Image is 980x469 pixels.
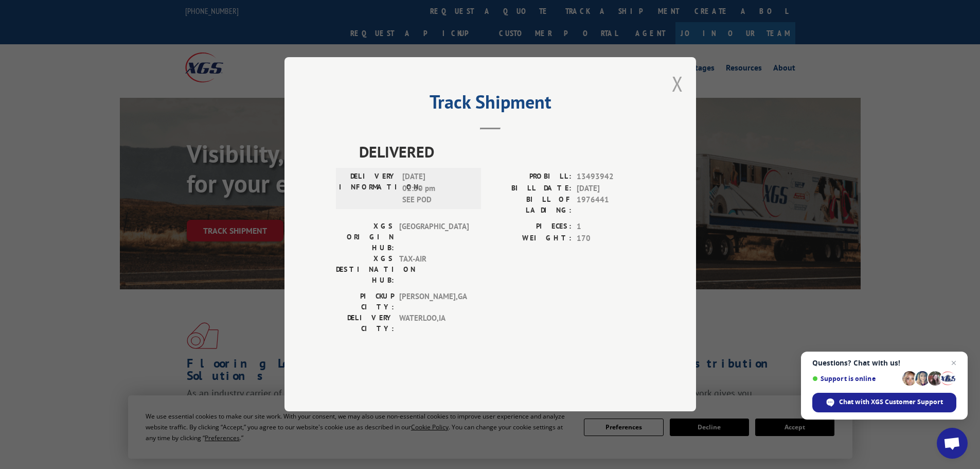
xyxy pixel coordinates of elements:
[402,171,472,206] span: [DATE] 02:30 pm SEE POD
[339,171,397,206] label: DELIVERY INFORMATION:
[336,313,394,335] label: DELIVERY CITY:
[336,221,394,254] label: XGS ORIGIN HUB:
[577,171,645,183] span: 13493942
[490,171,572,183] label: PROBILL:
[490,233,572,245] label: WEIGHT:
[399,291,469,313] span: [PERSON_NAME] , GA
[336,254,394,286] label: XGS DESTINATION HUB:
[948,357,960,369] span: Close chat
[490,221,572,233] label: PIECES:
[490,183,572,195] label: BILL DATE:
[812,375,899,383] span: Support is online
[490,195,572,216] label: BILL OF LADING:
[577,195,645,216] span: 1976441
[399,221,469,254] span: [GEOGRAPHIC_DATA]
[812,359,956,367] span: Questions? Chat with us!
[336,95,645,114] h2: Track Shipment
[839,397,943,407] span: Chat with XGS Customer Support
[672,70,683,97] button: Close modal
[577,183,645,195] span: [DATE]
[399,254,469,286] span: TAX-AIR
[937,428,968,459] div: Open chat
[812,393,956,412] div: Chat with XGS Customer Support
[336,291,394,313] label: PICKUP CITY:
[359,141,645,164] span: DELIVERED
[577,233,645,245] span: 170
[577,221,645,233] span: 1
[399,313,469,335] span: WATERLOO , IA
